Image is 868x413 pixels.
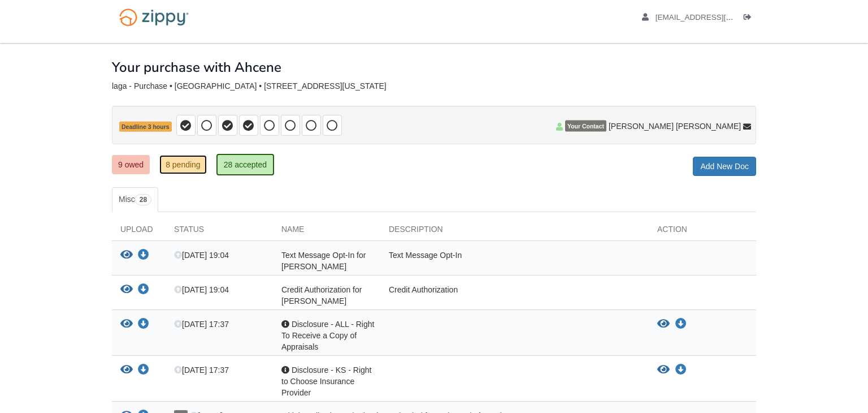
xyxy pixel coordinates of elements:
a: Download Text Message Opt-In for kamilia hami [138,251,149,260]
button: View Disclosure - KS - Right to Choose Insurance Provider [657,364,670,376]
a: Download Disclosure - KS - Right to Choose Insurance Provider [675,365,687,375]
a: Misc [112,187,158,212]
a: Download Disclosure - KS - Right to Choose Insurance Provider [138,366,149,375]
button: View Credit Authorization for kamilia hami [120,284,133,296]
div: Text Message Opt-In [380,249,649,272]
span: [DATE] 17:37 [174,365,229,375]
span: 28 [135,194,151,205]
div: Credit Authorization [380,284,649,307]
div: Name [273,223,380,240]
span: [DATE] 17:37 [174,320,229,329]
span: Disclosure - ALL - Right To Receive a Copy of Appraisals [281,320,374,351]
span: Deadline 3 hours [119,122,172,132]
a: edit profile [642,13,785,24]
span: l.celine19@yahoo.com [656,13,785,21]
span: Disclosure - KS - Right to Choose Insurance Provider [281,365,371,397]
span: [DATE] 19:04 [174,251,229,260]
div: Status [166,223,273,240]
button: View Disclosure - ALL - Right To Receive a Copy of Appraisals [120,319,133,330]
div: Upload [112,223,166,240]
a: 28 accepted [216,154,274,175]
button: View Disclosure - ALL - Right To Receive a Copy of Appraisals [657,319,670,330]
a: Download Credit Authorization for kamilia hami [138,286,149,295]
span: Text Message Opt-In for [PERSON_NAME] [281,251,366,271]
button: View Disclosure - KS - Right to Choose Insurance Provider [120,364,133,376]
a: Download Disclosure - ALL - Right To Receive a Copy of Appraisals [138,320,149,329]
div: Description [380,223,649,240]
span: [DATE] 19:04 [174,285,229,294]
a: Download Disclosure - ALL - Right To Receive a Copy of Appraisals [675,320,687,329]
a: Add New Doc [693,157,756,176]
a: 9 owed [112,155,150,174]
span: Your Contact [565,121,606,132]
h1: Your purchase with Ahcene [112,60,281,75]
span: Credit Authorization for [PERSON_NAME] [281,285,362,306]
div: Action [649,223,756,240]
img: Logo [112,3,196,32]
button: View Text Message Opt-In for kamilia hami [120,249,133,261]
span: [PERSON_NAME] [PERSON_NAME] [609,121,741,132]
div: laga - Purchase • [GEOGRAPHIC_DATA] • [STREET_ADDRESS][US_STATE] [112,81,756,91]
a: 8 pending [159,155,207,174]
a: Log out [744,13,756,24]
